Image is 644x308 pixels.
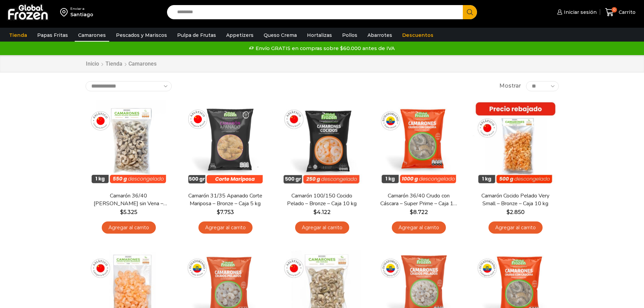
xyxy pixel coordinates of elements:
a: Tienda [6,29,30,42]
a: Camarón 100/150 Cocido Pelado – Bronze – Caja 10 kg [283,192,361,208]
a: Papas Fritas [34,29,71,42]
span: $ [506,209,510,215]
a: Pollos [339,29,361,42]
bdi: 4.122 [313,209,331,215]
bdi: 5.325 [120,209,137,215]
span: Iniciar sesión [562,9,597,16]
span: Mostrar [499,82,521,90]
a: Pescados y Mariscos [113,29,170,42]
a: Hortalizas [304,29,335,42]
img: address-field-icon.svg [60,6,70,18]
a: 0 Carrito [603,4,637,20]
a: Inicio [86,60,99,68]
a: Appetizers [223,29,257,42]
a: Agregar al carrito: “Camarón 36/40 Crudo con Cáscara - Super Prime - Caja 10 kg” [392,221,446,234]
a: Agregar al carrito: “Camarón 31/35 Apanado Corte Mariposa - Bronze - Caja 5 kg” [198,221,253,234]
select: Pedido de la tienda [86,81,172,91]
a: Descuentos [399,29,437,42]
div: Enviar a [70,6,93,11]
a: Iniciar sesión [555,5,597,19]
a: Abarrotes [364,29,396,42]
bdi: 7.753 [217,209,234,215]
a: Agregar al carrito: “Camarón 36/40 Crudo Pelado sin Vena - Bronze - Caja 10 kg” [102,221,156,234]
span: $ [217,209,220,215]
a: Camarón 36/40 Crudo con Cáscara – Super Prime – Caja 10 kg [380,192,457,208]
a: Agregar al carrito: “Camarón 100/150 Cocido Pelado - Bronze - Caja 10 kg” [295,221,349,234]
a: Tienda [105,60,123,68]
div: Santiago [70,11,93,18]
bdi: 2.850 [506,209,525,215]
span: $ [313,209,317,215]
a: Camarón Cocido Pelado Very Small – Bronze – Caja 10 kg [476,192,554,208]
button: Search button [463,5,477,19]
h1: Camarones [128,61,157,67]
nav: Breadcrumb [86,60,157,68]
a: Agregar al carrito: “Camarón Cocido Pelado Very Small - Bronze - Caja 10 kg” [488,221,543,234]
a: Queso Crema [260,29,300,42]
bdi: 8.722 [410,209,428,215]
a: Camarón 31/35 Apanado Corte Mariposa – Bronze – Caja 5 kg [186,192,264,208]
a: Pulpa de Frutas [174,29,219,42]
span: 0 [612,7,617,13]
span: $ [120,209,123,215]
a: Camarones [75,29,109,42]
span: $ [410,209,413,215]
span: Carrito [617,9,636,16]
a: Camarón 36/40 [PERSON_NAME] sin Vena – Bronze – Caja 10 kg [90,192,167,208]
